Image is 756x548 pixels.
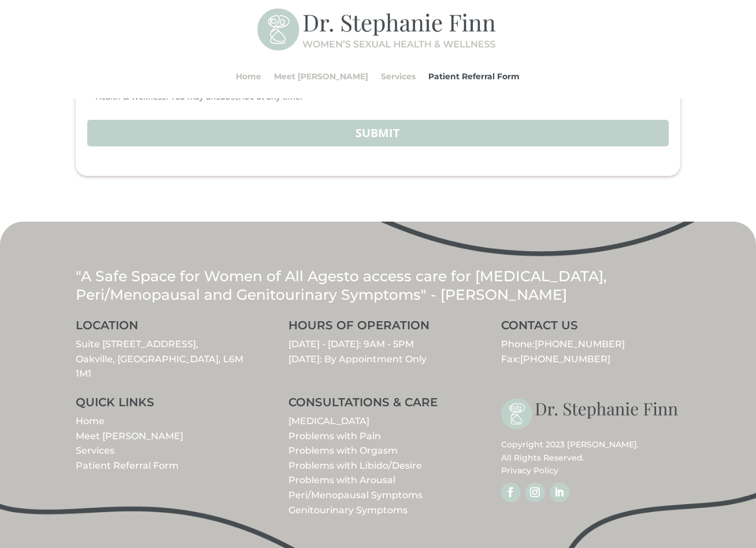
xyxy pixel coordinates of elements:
[288,505,407,516] a: Genitourinary Symptoms
[274,54,368,98] a: Meet [PERSON_NAME]
[288,337,468,366] p: [DATE] - [DATE]: 9AM - 5PM [DATE]: By Appointment Only
[76,431,183,442] a: Meet [PERSON_NAME]
[535,339,625,350] a: [PHONE_NUMBER]
[501,337,680,366] p: Phone: Fax:
[288,431,381,442] a: Problems with Pain
[76,319,255,337] h3: LOCATION
[550,483,569,502] a: Follow on LinkedIn
[501,438,680,477] p: Copyright 2023 [PERSON_NAME]. All Rights Reserved.
[501,319,680,337] h3: CONTACT US
[288,415,369,426] a: [MEDICAL_DATA]
[288,445,398,456] a: Problems with Orgasm
[76,460,179,471] a: Patient Referral Form
[76,396,255,414] h3: QUICK LINKS
[525,483,545,502] a: Follow on Instagram
[501,483,521,502] a: Follow on Facebook
[288,490,423,501] a: Peri/Menopausal Symptoms
[381,54,416,98] a: Services
[520,354,610,365] span: [PHONE_NUMBER]
[501,465,558,476] a: Privacy Policy
[76,445,114,456] a: Services
[76,415,105,426] a: Home
[288,319,468,337] h3: HOURS OF OPERATION
[288,475,395,486] a: Problems with Arousal
[95,77,647,102] span: I agree that filling out the above information will sign me up for occasional email communication...
[87,120,669,146] button: Submit
[76,339,243,379] a: Suite [STREET_ADDRESS],Oakville, [GEOGRAPHIC_DATA], L6M 1M1
[236,54,261,98] a: Home
[76,267,680,304] p: "A Safe Space for Women of All Ages
[428,54,520,98] a: Patient Referral Form
[288,396,468,414] h3: CONSULTATIONS & CARE
[288,460,422,471] a: Problems with Libido/Desire
[501,396,680,432] img: stephanie-finn-logo-dark
[76,267,607,304] span: to access care for [MEDICAL_DATA], Peri/Menopausal and Genitourinary Symptoms" - [PERSON_NAME]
